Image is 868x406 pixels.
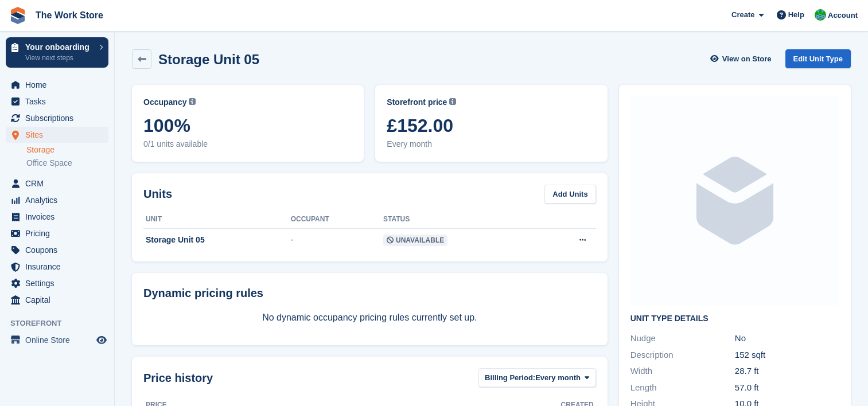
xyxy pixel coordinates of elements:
[478,368,596,387] button: Billing Period: Every month
[25,259,94,275] span: Insurance
[387,138,595,150] span: Every month
[25,43,94,51] p: Your onboarding
[25,225,94,241] span: Pricing
[25,275,94,291] span: Settings
[387,96,447,108] span: Storefront price
[26,145,108,155] a: Storage
[25,242,94,258] span: Coupons
[25,292,94,308] span: Capital
[735,365,839,378] div: 28.7 ft
[6,275,108,291] a: menu
[630,314,839,323] h2: Unit Type details
[6,259,108,275] a: menu
[722,53,772,65] span: View on Store
[535,372,581,384] span: Every month
[383,235,447,246] span: Unavailable
[815,9,826,21] img: Mark Bignell
[6,242,108,258] a: menu
[291,228,383,252] td: -
[788,9,804,21] span: Help
[158,52,259,67] h2: Storage Unit 05
[143,311,596,325] p: No dynamic occupancy pricing rules currently set up.
[6,77,108,93] a: menu
[735,349,839,362] div: 152 sqft
[449,98,456,105] img: icon-info-grey-7440780725fd019a000dd9b08b2336e03edf1995a4989e88bcd33f0948082b44.svg
[544,185,595,204] a: Add Units
[735,332,839,345] div: No
[387,115,595,136] span: £152.00
[143,96,186,108] span: Occupancy
[25,332,94,348] span: Online Store
[25,93,94,110] span: Tasks
[25,77,94,93] span: Home
[6,37,108,68] a: Your onboarding View next steps
[735,381,839,395] div: 57.0 ft
[630,365,735,378] div: Width
[9,7,26,24] img: stora-icon-8386f47178a22dfd0bd8f6a31ec36ba5ce8667c1dd55bd0f319d3a0aa187defe.svg
[25,53,94,63] p: View next steps
[143,234,291,246] div: Storage Unit 05
[630,96,839,305] img: blank-unit-type-icon-ffbac7b88ba66c5e286b0e438baccc4b9c83835d4c34f86887a83fc20ec27e7b.svg
[630,332,735,345] div: Nudge
[143,210,291,229] th: Unit
[25,192,94,208] span: Analytics
[291,210,383,229] th: Occupant
[630,349,735,362] div: Description
[25,127,94,143] span: Sites
[6,127,108,143] a: menu
[95,333,108,347] a: Preview store
[143,284,596,302] div: Dynamic pricing rules
[143,138,352,150] span: 0/1 units available
[143,115,352,136] span: 100%
[630,381,735,395] div: Length
[6,292,108,308] a: menu
[31,6,108,25] a: The Work Store
[828,10,858,21] span: Account
[26,158,108,169] a: Office Space
[25,175,94,192] span: CRM
[189,98,196,105] img: icon-info-grey-7440780725fd019a000dd9b08b2336e03edf1995a4989e88bcd33f0948082b44.svg
[143,369,213,387] span: Price history
[709,49,776,68] a: View on Store
[25,209,94,225] span: Invoices
[6,225,108,241] a: menu
[25,110,94,126] span: Subscriptions
[383,210,538,229] th: Status
[785,49,851,68] a: Edit Unit Type
[143,185,172,202] h2: Units
[6,175,108,192] a: menu
[6,332,108,348] a: menu
[6,192,108,208] a: menu
[731,9,754,21] span: Create
[6,209,108,225] a: menu
[10,318,114,329] span: Storefront
[6,110,108,126] a: menu
[485,372,535,384] span: Billing Period:
[6,93,108,110] a: menu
